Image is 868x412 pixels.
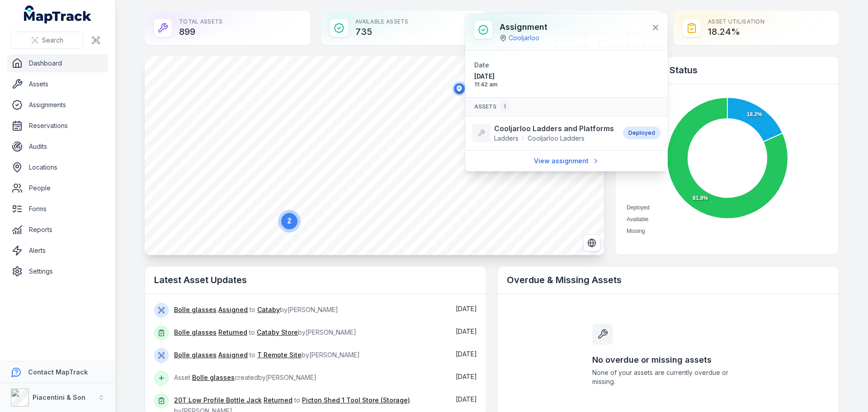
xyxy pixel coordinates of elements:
[7,221,108,239] a: Reports
[174,305,217,314] a: Bolle glasses
[583,234,600,251] button: Switch to Satellite View
[28,368,88,376] strong: Contact MapTrack
[257,350,302,360] a: T Remote Site
[7,117,108,135] a: Reservations
[456,305,477,313] time: 21/08/2025, 10:35:13 am
[500,21,547,33] h3: Assignment
[7,262,108,280] a: Settings
[456,350,477,358] time: 21/08/2025, 10:28:04 am
[456,373,477,380] span: [DATE]
[218,305,248,314] a: Assigned
[494,134,519,143] span: Ladders
[456,373,477,380] time: 21/08/2025, 10:26:33 am
[528,152,605,170] a: View assignment
[7,96,108,114] a: Assignments
[592,368,744,386] span: None of your assets are currently overdue or missing.
[7,54,108,72] a: Dashboard
[145,56,604,255] canvas: Map
[456,395,477,403] span: [DATE]
[11,32,84,49] button: Search
[218,328,247,337] a: Returned
[7,137,108,156] a: Audits
[509,33,539,43] a: Cooljarloo
[7,75,108,93] a: Assets
[154,274,477,286] h2: Latest Asset Updates
[7,179,108,197] a: People
[456,395,477,403] time: 21/08/2025, 10:08:37 am
[474,101,509,112] span: Assets
[174,350,217,360] a: Bolle glasses
[474,61,489,69] span: Date
[494,123,614,134] strong: Cooljarloo Ladders and Platforms
[24,5,92,24] a: MapTrack
[456,327,477,335] time: 21/08/2025, 10:32:57 am
[627,216,648,223] span: Available
[174,396,262,405] a: 20T Low Profile Bottle Jack
[42,36,63,45] span: Search
[257,305,280,314] a: Cataby
[288,217,292,225] text: 2
[7,242,108,260] a: Alerts
[192,373,235,382] a: Bolle glasses
[627,204,650,211] span: Deployed
[7,158,108,176] a: Locations
[474,72,563,88] time: 29/05/2025, 11:42:52 am
[174,351,360,359] span: to by [PERSON_NAME]
[456,305,477,313] span: [DATE]
[174,306,338,313] span: to by [PERSON_NAME]
[507,274,830,286] h2: Overdue & Missing Assets
[257,328,298,337] a: Cataby Store
[33,393,85,401] strong: Piacentini & Son
[264,396,292,405] a: Returned
[7,200,108,218] a: Forms
[500,101,509,112] div: 1
[456,350,477,358] span: [DATE]
[174,328,356,336] span: to by [PERSON_NAME]
[174,328,217,337] a: Bolle glasses
[627,228,645,234] span: Missing
[528,134,585,143] span: Cooljarloo Ladders
[474,72,563,81] span: [DATE]
[474,81,563,88] span: 11:42 am
[623,127,660,139] div: Deployed
[456,327,477,335] span: [DATE]
[472,123,614,143] a: Cooljarloo Ladders and PlatformsLaddersCooljarloo Ladders
[302,396,410,405] a: Picton Shed 1 Tool Store (Storage)
[174,374,316,381] span: Asset created by [PERSON_NAME]
[218,350,248,360] a: Assigned
[624,64,830,76] h2: Assets by Status
[592,354,744,366] h3: No overdue or missing assets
